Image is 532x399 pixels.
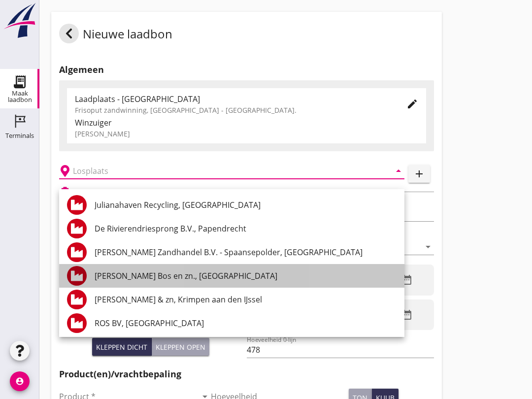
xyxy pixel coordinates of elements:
div: [PERSON_NAME] Zandhandel B.V. - Spaansepolder, [GEOGRAPHIC_DATA] [95,246,397,258]
i: arrow_drop_down [422,241,434,253]
div: De Rivierendriesprong B.V., Papendrecht [95,223,397,234]
div: Julianahaven Recycling, [GEOGRAPHIC_DATA] [95,199,397,211]
button: Kleppen dicht [92,338,152,356]
div: Kleppen open [156,342,205,352]
i: account_circle [10,371,30,391]
div: Winzuiger [75,117,418,129]
div: Kleppen dicht [96,342,147,352]
div: Terminals [5,133,34,139]
i: arrow_drop_down [393,165,404,177]
h2: Algemeen [59,63,434,76]
input: Hoeveelheid 0-lijn [247,342,434,358]
div: ROS BV, [GEOGRAPHIC_DATA] [95,317,397,329]
div: Laadplaats - [GEOGRAPHIC_DATA] [75,93,391,105]
i: date_range [401,274,413,286]
input: Losplaats [73,163,377,179]
div: Frisoput zandwinning, [GEOGRAPHIC_DATA] - [GEOGRAPHIC_DATA]. [75,105,391,115]
h2: Beladen vaartuig [75,187,125,196]
div: Nieuwe laadbon [59,24,172,47]
div: [PERSON_NAME] Bos en zn., [GEOGRAPHIC_DATA] [95,270,397,282]
img: logo-small.a267ee39.svg [2,2,37,39]
div: [PERSON_NAME] [75,129,418,139]
i: date_range [401,309,413,321]
button: Kleppen open [152,338,209,356]
h2: Product(en)/vrachtbepaling [59,367,434,381]
i: edit [406,98,418,110]
div: [PERSON_NAME] & zn, Krimpen aan den IJssel [95,294,397,305]
i: add [413,168,425,180]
